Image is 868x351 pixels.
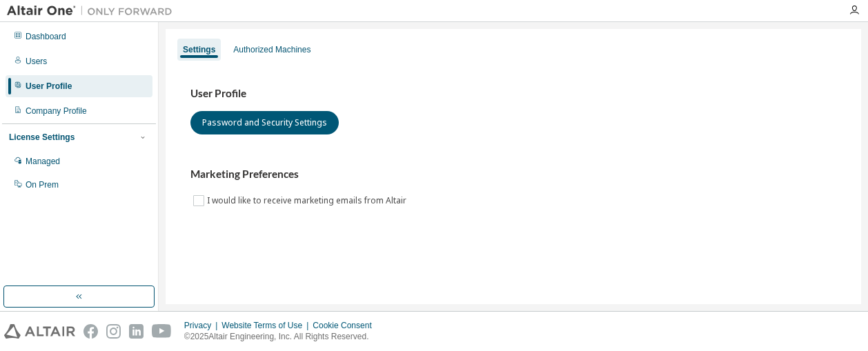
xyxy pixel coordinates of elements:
[233,44,310,55] div: Authorized Machines
[190,87,836,101] h3: User Profile
[106,324,121,339] img: instagram.svg
[26,81,72,92] div: User Profile
[207,192,409,209] label: I would like to receive marketing emails from Altair
[26,179,59,190] div: On Prem
[152,324,172,339] img: youtube.svg
[184,320,221,331] div: Privacy
[221,320,313,331] div: Website Terms of Use
[7,4,179,18] img: Altair One
[26,31,66,42] div: Dashboard
[26,56,47,67] div: Users
[9,132,75,143] div: License Settings
[129,324,144,339] img: linkedin.svg
[4,324,75,339] img: altair_logo.svg
[26,106,87,117] div: Company Profile
[190,168,836,181] h3: Marketing Preferences
[83,324,98,339] img: facebook.svg
[190,111,339,134] button: Password and Security Settings
[183,44,215,55] div: Settings
[313,320,379,331] div: Cookie Consent
[184,331,380,343] p: © 2025 Altair Engineering, Inc. All Rights Reserved.
[26,156,60,167] div: Managed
